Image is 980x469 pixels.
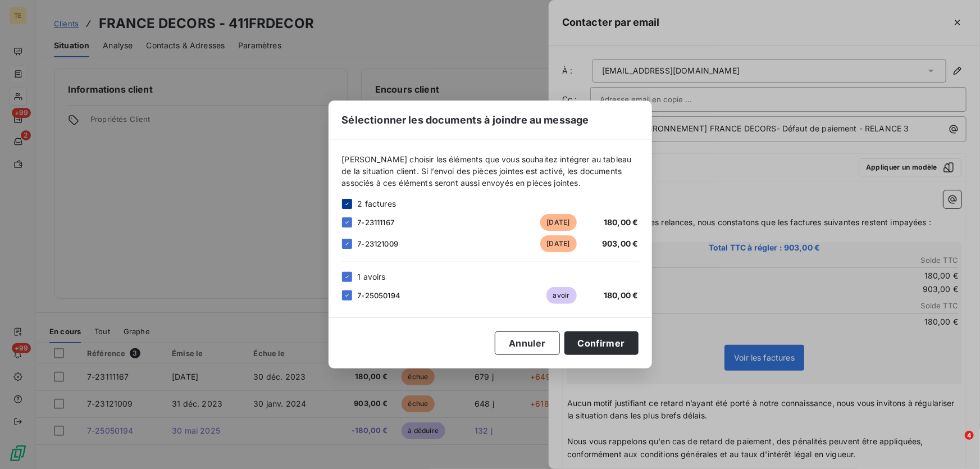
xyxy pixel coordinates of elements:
[358,198,396,210] span: 2 factures
[495,331,559,355] button: Annuler
[358,239,399,248] span: 7-23121009
[358,218,395,227] span: 7-23111167
[602,239,638,248] span: 903,00 €
[604,217,638,227] span: 180,00 €
[942,431,969,458] iframe: Intercom live chat
[564,331,639,355] button: Confirmer
[546,287,577,304] span: avoir
[342,153,639,189] span: [PERSON_NAME] choisir les éléments que vous souhaitez intégrer au tableau de la situation client....
[540,235,577,252] span: [DATE]
[540,214,577,231] span: [DATE]
[358,271,386,283] span: 1 avoirs
[342,112,589,128] span: Sélectionner les documents à joindre au message
[604,290,638,300] span: 180,00 €
[965,431,974,440] span: 4
[358,291,401,300] span: 7-25050194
